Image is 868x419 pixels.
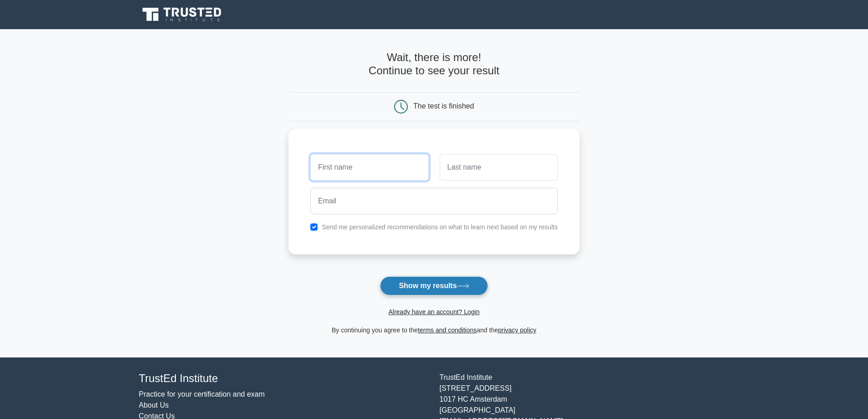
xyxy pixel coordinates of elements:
button: Show my results [380,276,488,295]
label: Send me personalized recommendations on what to learn next based on my results [322,223,558,231]
div: By continuing you agree to the and the [283,325,585,336]
a: About Us [139,401,169,409]
input: First name [310,154,428,181]
input: Last name [440,154,558,181]
input: Email [310,188,558,214]
a: privacy policy [498,326,536,334]
div: The test is finished [413,102,474,110]
a: Practice for your certification and exam [139,390,265,398]
a: Already have an account? Login [388,308,479,316]
h4: TrustEd Institute [139,372,429,385]
a: terms and conditions [418,326,477,334]
h4: Wait, there is more! Continue to see your result [288,51,580,78]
